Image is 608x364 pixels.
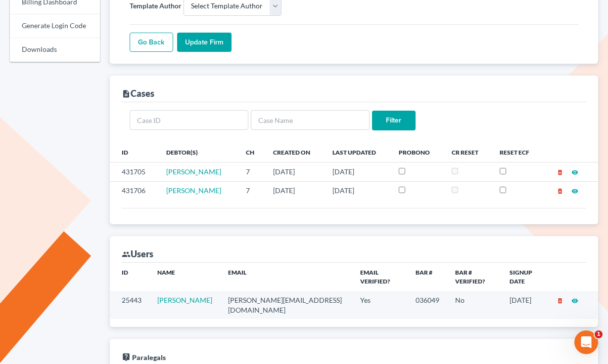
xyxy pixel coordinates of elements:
td: 036049 [408,291,447,319]
td: [PERSON_NAME][EMAIL_ADDRESS][DOMAIN_NAME] [220,291,352,319]
i: group [122,250,131,259]
td: 431705 [110,162,159,181]
a: Generate Login Code [10,14,100,38]
th: Email [220,263,352,291]
th: Signup Date [502,263,549,291]
label: Template Author [130,0,182,11]
input: Filter [372,111,416,130]
a: Go Back [130,33,173,52]
td: Yes [352,291,408,319]
a: visibility [571,186,578,195]
i: visibility [571,169,578,176]
i: delete_forever [557,169,563,176]
input: Update Firm [177,33,232,52]
th: Bar # [408,263,447,291]
a: delete_forever [557,296,563,304]
a: delete_forever [557,167,563,176]
td: [DATE] [502,291,549,319]
div: Cases [122,87,154,99]
a: Downloads [10,38,100,62]
div: Users [122,248,153,260]
span: 1 [595,330,603,338]
th: Ch [238,142,265,162]
a: visibility [571,296,578,304]
td: 7 [238,181,265,200]
th: Debtor(s) [158,142,237,162]
th: Reset ECF [492,142,543,162]
th: CR Reset [444,142,492,162]
th: ProBono [391,142,444,162]
th: ID [110,263,149,291]
td: [DATE] [265,181,325,200]
th: Bar # Verified? [447,263,502,291]
td: 7 [238,162,265,181]
a: visibility [571,167,578,176]
td: [DATE] [265,162,325,181]
i: delete_forever [557,188,563,195]
td: 431706 [110,181,159,200]
input: Case ID [130,110,248,130]
th: ID [110,142,159,162]
a: [PERSON_NAME] [157,296,212,304]
a: [PERSON_NAME] [166,167,221,176]
a: delete_forever [557,186,563,195]
i: visibility [571,297,578,304]
i: delete_forever [557,297,563,304]
th: Email Verified? [352,263,408,291]
a: [PERSON_NAME] [166,186,221,195]
span: Paralegals [132,353,166,362]
i: live_help [122,353,131,362]
th: Name [149,263,220,291]
i: description [122,89,131,98]
td: [DATE] [325,181,391,200]
th: Created On [265,142,325,162]
i: visibility [571,188,578,195]
th: Last Updated [325,142,391,162]
td: [DATE] [325,162,391,181]
iframe: Intercom live chat [574,330,598,354]
td: 25443 [110,291,149,319]
td: No [447,291,502,319]
input: Case Name [251,110,370,130]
